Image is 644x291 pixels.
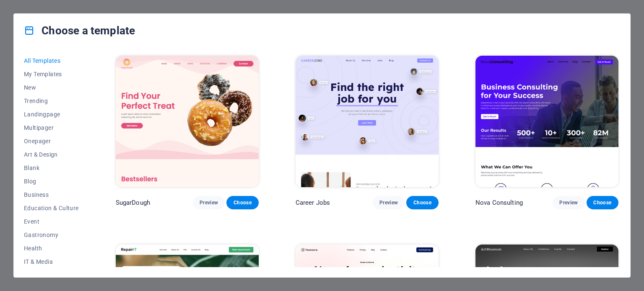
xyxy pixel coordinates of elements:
[24,218,79,225] span: Event
[296,56,439,187] img: Career Jobs
[24,57,79,64] span: All Templates
[24,84,79,91] span: New
[24,111,79,118] span: Landingpage
[24,258,79,265] span: IT & Media
[24,232,79,238] span: Gastronomy
[24,121,79,134] button: Multipager
[24,178,79,185] span: Blog
[24,148,79,161] button: Art & Design
[553,196,584,209] button: Preview
[24,24,135,37] h4: Choose a template
[24,124,79,131] span: Multipager
[24,242,79,255] button: Health
[24,165,79,171] span: Blank
[24,175,79,188] button: Blog
[24,67,79,81] button: My Templates
[24,255,79,268] button: IT & Media
[24,98,79,104] span: Trending
[379,199,398,206] span: Preview
[193,196,225,209] button: Preview
[226,196,258,209] button: Choose
[24,215,79,228] button: Event
[24,138,79,144] span: Onepager
[475,198,523,207] p: Nova Consulting
[373,196,405,209] button: Preview
[24,108,79,121] button: Landingpage
[24,81,79,94] button: New
[24,54,79,67] button: All Templates
[24,228,79,242] button: Gastronomy
[593,199,612,206] span: Choose
[24,71,79,77] span: My Templates
[24,161,79,175] button: Blank
[24,205,79,211] span: Education & Culture
[116,198,150,207] p: SugarDough
[559,199,578,206] span: Preview
[24,94,79,108] button: Trending
[24,151,79,158] span: Art & Design
[413,199,431,206] span: Choose
[24,191,79,198] span: Business
[116,56,259,187] img: SugarDough
[24,134,79,148] button: Onepager
[24,201,79,215] button: Education & Culture
[233,199,252,206] span: Choose
[587,196,618,209] button: Choose
[475,56,618,187] img: Nova Consulting
[24,188,79,201] button: Business
[406,196,438,209] button: Choose
[296,198,330,207] p: Career Jobs
[24,245,79,252] span: Health
[200,199,218,206] span: Preview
